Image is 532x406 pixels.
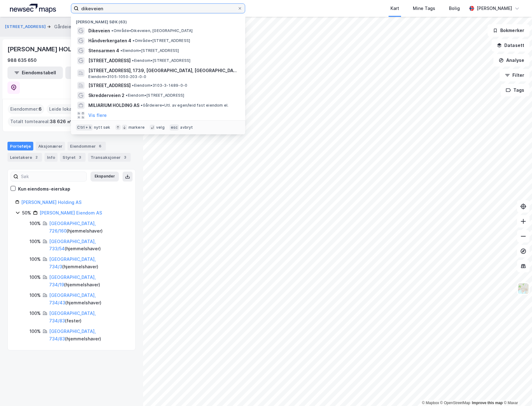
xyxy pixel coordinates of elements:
[517,283,529,294] img: Z
[21,200,82,205] a: [PERSON_NAME] Holding AS
[50,118,71,125] span: 38 626 ㎡
[126,93,184,98] span: Eiendom • [STREET_ADDRESS]
[49,220,128,235] div: ( hjemmelshaver )
[49,310,128,325] div: ( fester )
[49,274,128,288] div: ( hjemmelshaver )
[492,39,530,52] button: Datasett
[170,124,179,131] div: esc
[97,143,103,149] div: 6
[133,38,190,43] span: Område • [STREET_ADDRESS]
[47,104,91,114] div: Leide lokasjoner :
[141,103,142,108] span: •
[30,238,41,245] div: 100%
[156,125,165,130] div: velg
[7,142,33,150] div: Portefølje
[501,84,530,96] button: Tags
[120,48,179,53] span: Eiendom • [STREET_ADDRESS]
[36,142,65,150] div: Aksjonærer
[68,142,106,150] div: Eiendommer
[132,58,134,63] span: •
[49,328,128,343] div: ( hjemmelshaver )
[501,376,532,406] iframe: Chat Widget
[77,154,83,160] div: 3
[22,209,31,217] div: 50%
[5,24,47,30] button: [STREET_ADDRESS]
[30,310,41,317] div: 100%
[49,238,128,253] div: ( hjemmelshaver )
[30,256,41,263] div: 100%
[76,124,93,131] div: Ctrl + k
[30,328,41,335] div: 100%
[472,401,503,405] a: Improve this map
[422,401,439,405] a: Mapbox
[54,23,73,30] div: Gårdeier
[8,104,44,114] div: Eiendommer :
[7,153,42,162] div: Leietakere
[49,256,96,269] a: [GEOGRAPHIC_DATA], 734/3
[10,4,56,13] img: logo.a4113a55bc3d86da70a041830d287a7e.svg
[7,67,63,79] button: Eiendomstabell
[180,125,193,130] div: avbryt
[49,329,96,341] a: [GEOGRAPHIC_DATA], 734/83
[111,28,193,33] span: Område • Dikeveien, [GEOGRAPHIC_DATA]
[488,24,530,37] button: Bokmerker
[79,4,237,13] input: Søk på adresse, matrikkel, gårdeiere, leietakere eller personer
[88,102,139,109] span: MILIARIUM HOLDING AS
[88,74,146,79] span: Eiendom • 3105-1050-203-0-0
[132,58,190,63] span: Eiendom • [STREET_ADDRESS]
[122,154,128,160] div: 3
[7,57,37,64] div: 988 635 650
[44,153,58,162] div: Info
[88,37,131,44] span: Håndverkergaten 4
[88,57,131,64] span: [STREET_ADDRESS]
[30,292,41,299] div: 100%
[390,5,399,12] div: Kart
[65,67,121,79] button: Leietakertabell
[18,172,86,181] input: Søk
[49,256,128,270] div: ( hjemmelshaver )
[141,103,228,108] span: Gårdeiere • Utl. av egen/leid fast eiendom el.
[111,28,113,33] span: •
[49,221,96,233] a: [GEOGRAPHIC_DATA], 726/160
[71,15,245,26] div: [PERSON_NAME] søk (63)
[33,154,40,160] div: 2
[88,27,110,35] span: Dikeveien
[49,311,96,323] a: [GEOGRAPHIC_DATA], 734/83
[91,172,119,182] button: Ekspander
[49,292,128,307] div: ( hjemmelshaver )
[18,185,70,193] div: Kun eiendoms-eierskap
[49,239,96,251] a: [GEOGRAPHIC_DATA], 733/54
[500,69,530,81] button: Filter
[49,275,96,287] a: [GEOGRAPHIC_DATA], 734/19
[126,93,128,98] span: •
[132,83,134,88] span: •
[94,125,110,130] div: nytt søk
[30,274,41,281] div: 100%
[133,38,134,43] span: •
[88,153,131,162] div: Transaksjoner
[413,5,435,12] div: Mine Tags
[477,5,512,12] div: [PERSON_NAME]
[88,112,107,119] button: Vis flere
[7,44,97,54] div: [PERSON_NAME] HOLDING AS
[128,125,145,130] div: markere
[30,220,41,227] div: 100%
[440,401,470,405] a: OpenStreetMap
[49,293,96,305] a: [GEOGRAPHIC_DATA], 734/43
[449,5,460,12] div: Bolig
[8,117,74,127] div: Totalt tomteareal :
[88,67,238,74] span: [STREET_ADDRESS], 1739, [GEOGRAPHIC_DATA], [GEOGRAPHIC_DATA]
[120,48,122,53] span: •
[39,105,42,113] span: 6
[88,47,119,54] span: Stensarmen 4
[88,92,124,99] span: Skredderveien 2
[88,82,131,89] span: [STREET_ADDRESS]
[60,153,86,162] div: Styret
[40,210,102,215] a: [PERSON_NAME] Eiendom AS
[132,83,187,88] span: Eiendom • 3103-3-1489-0-0
[493,54,530,67] button: Analyse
